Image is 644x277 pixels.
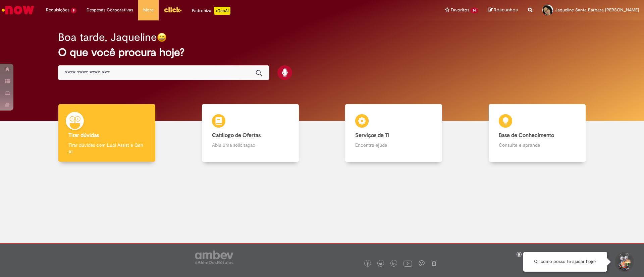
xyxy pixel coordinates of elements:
[555,7,639,13] span: Jaqueline Santa Barbara [PERSON_NAME]
[499,132,554,139] b: Base de Conhecimento
[1,3,35,17] img: ServiceNow
[366,262,369,266] img: logo_footer_facebook.png
[164,5,182,15] img: click_logo_yellow_360x200.png
[212,132,261,139] b: Catálogo de Ofertas
[322,104,466,162] a: Serviços de TI Encontre ajuda
[614,252,634,272] button: Iniciar Conversa de Suporte
[195,251,233,264] img: logo_footer_ambev_rotulo_gray.png
[488,7,518,13] a: Rascunhos
[46,7,69,13] span: Requisições
[58,47,586,58] h2: O que você procura hoje?
[35,104,179,162] a: Tirar dúvidas Tirar dúvidas com Lupi Assist e Gen Ai
[451,7,469,13] span: Favoritos
[71,8,76,13] span: 9
[494,7,518,13] span: Rascunhos
[392,262,396,266] img: logo_footer_linkedin.png
[404,259,412,268] img: logo_footer_youtube.png
[379,262,382,266] img: logo_footer_twitter.png
[431,260,437,266] img: logo_footer_naosei.png
[143,7,154,13] span: More
[419,260,425,266] img: logo_footer_workplace.png
[87,7,133,13] span: Despesas Corporativas
[68,142,145,155] p: Tirar dúvidas com Lupi Assist e Gen Ai
[214,7,230,15] p: +GenAi
[471,8,478,13] span: 26
[157,32,167,42] img: happy-face.png
[523,252,607,272] div: Oi, como posso te ajudar hoje?
[179,104,322,162] a: Catálogo de Ofertas Abra uma solicitação
[499,142,576,148] p: Consulte e aprenda
[355,132,389,139] b: Serviços de TI
[192,7,230,15] div: Padroniza
[212,142,289,148] p: Abra uma solicitação
[58,31,157,43] h2: Boa tarde, Jaqueline
[355,142,432,148] p: Encontre ajuda
[68,132,99,139] b: Tirar dúvidas
[466,104,609,162] a: Base de Conhecimento Consulte e aprenda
